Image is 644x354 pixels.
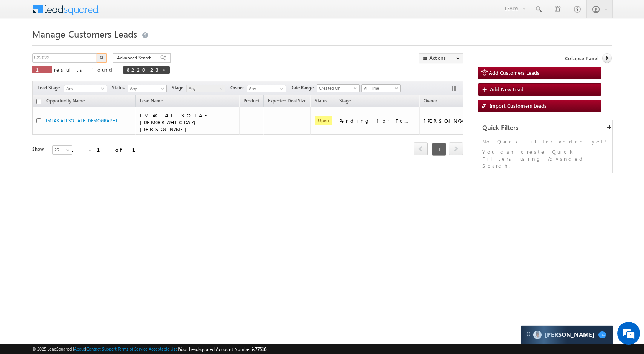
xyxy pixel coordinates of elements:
[46,117,207,123] a: IMLAK ALI SO LATE [DEMOGRAPHIC_DATA][PERSON_NAME] - Customers Leads
[100,56,103,59] img: Search
[243,98,260,104] span: Product
[112,84,128,91] span: Status
[128,85,164,92] span: Any
[432,143,446,156] span: 1
[339,117,416,124] div: Pending for Follow-Up
[36,99,41,104] input: Check all records
[118,346,148,351] a: Terms of Service
[290,84,317,91] span: Date Range
[478,120,612,135] div: Quick Filters
[52,145,72,155] a: 25
[172,84,186,91] span: Stage
[482,138,608,145] p: No Quick Filter added yet!
[362,85,398,92] span: All Time
[32,146,46,153] div: Show
[424,117,474,124] div: [PERSON_NAME]
[414,142,428,155] span: prev
[86,346,117,351] a: Contact Support
[264,97,310,107] a: Expected Deal Size
[490,102,547,109] span: Import Customers Leads
[311,97,331,107] a: Status
[482,148,608,169] p: You can create Quick Filters using Advanced Search.
[449,142,463,155] span: next
[598,331,606,338] span: 16
[247,85,286,92] input: Type to Search
[315,116,332,125] span: Open
[565,55,598,62] span: Collapse Panel
[361,84,401,92] a: All Time
[149,346,178,351] a: Acceptable Use
[186,85,225,92] a: Any
[335,97,355,107] a: Stage
[71,145,145,154] div: 1 - 1 of 1
[187,85,223,92] span: Any
[414,143,428,155] a: prev
[32,28,137,40] span: Manage Customers Leads
[276,85,285,93] a: Show All Items
[490,86,524,92] span: Add New Lead
[339,98,351,104] span: Stage
[489,69,539,76] span: Add Customers Leads
[140,112,209,132] span: IMLAK ALI SO LATE [DEMOGRAPHIC_DATA][PERSON_NAME]
[268,98,306,104] span: Expected Deal Size
[317,85,357,92] span: Created On
[255,346,266,352] span: 77516
[449,143,463,155] a: next
[136,97,167,107] span: Lead Name
[38,84,63,91] span: Lead Stage
[128,85,167,92] a: Any
[127,66,158,73] span: 822023
[43,97,89,107] a: Opportunity Name
[46,98,85,104] span: Opportunity Name
[74,346,85,351] a: About
[64,85,107,92] a: Any
[53,147,73,153] span: 25
[117,54,154,61] span: Advanced Search
[230,84,247,91] span: Owner
[521,325,613,344] div: carter-dragCarter[PERSON_NAME]16
[36,66,48,73] span: 1
[64,85,104,92] span: Any
[424,98,437,104] span: Owner
[32,346,266,353] span: © 2025 LeadSquared | | | | |
[317,84,360,92] a: Created On
[179,346,266,352] span: Your Leadsquared Account Number is
[54,66,115,73] span: results found
[419,53,463,63] button: Actions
